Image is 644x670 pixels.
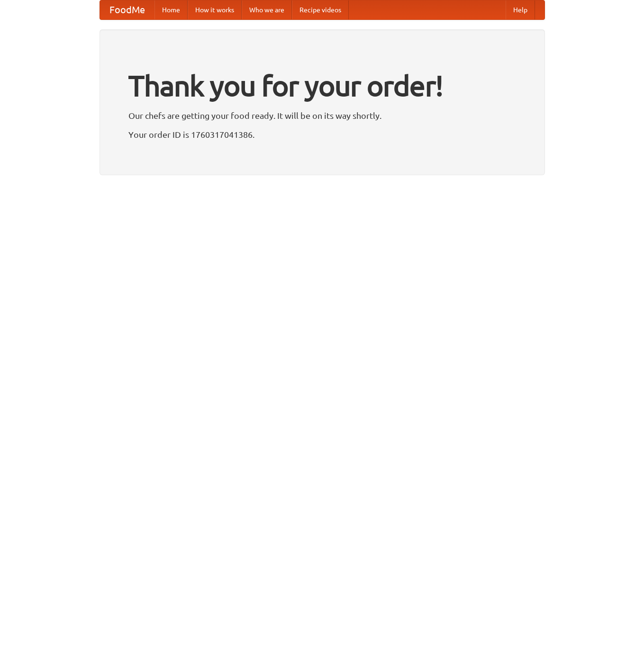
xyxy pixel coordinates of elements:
h1: Thank you for your order! [128,63,516,108]
a: How it works [188,0,242,19]
a: Who we are [242,0,292,19]
a: Help [506,0,535,19]
p: Our chefs are getting your food ready. It will be on its way shortly. [128,108,516,123]
a: FoodMe [100,0,154,19]
a: Home [154,0,188,19]
a: Recipe videos [292,0,349,19]
p: Your order ID is 1760317041386. [128,127,516,142]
